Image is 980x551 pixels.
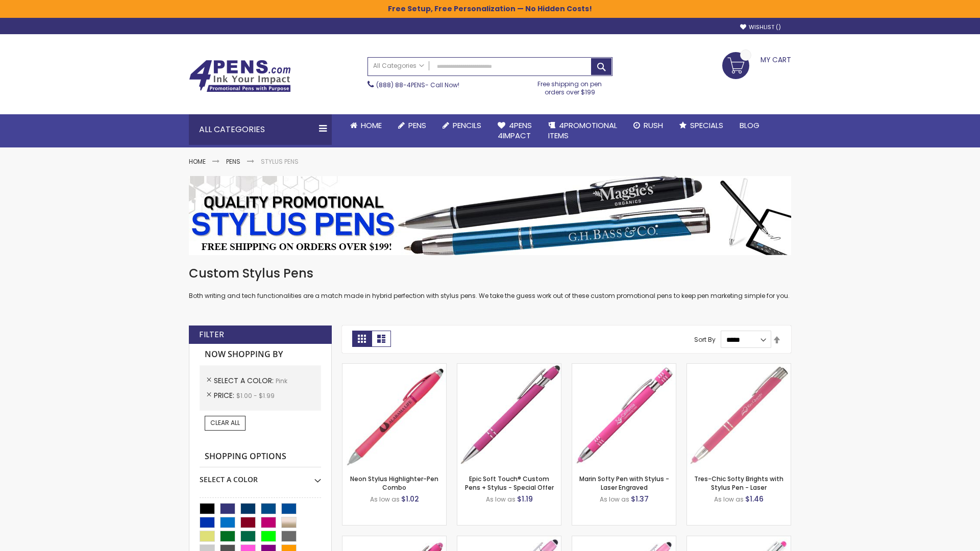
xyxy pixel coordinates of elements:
[572,364,676,467] img: Marin Softy Pen with Stylus - Laser Engraved-Pink
[226,157,240,166] a: Pens
[214,390,236,400] span: Price
[236,391,275,400] span: $1.00 - $1.99
[376,81,425,89] a: (888) 88-4PENS
[457,536,561,544] a: Ellipse Stylus Pen - LaserMax-Pink
[579,474,669,491] a: Marin Softy Pen with Stylus - Laser Engraved
[625,114,671,137] a: Rush
[189,265,791,300] div: Both writing and tech functionalities are a match made in hybrid perfection with stylus pens. We ...
[714,495,744,504] span: As low as
[368,58,429,74] a: All Categories
[276,377,287,385] span: Pink
[548,120,617,141] span: 4PROMOTIONAL ITEMS
[740,120,759,131] span: Blog
[408,120,426,131] span: Pens
[401,494,419,504] span: $1.02
[370,495,400,504] span: As low as
[517,494,533,504] span: $1.19
[210,418,240,427] span: Clear All
[694,474,783,491] a: Tres-Chic Softy Brights with Stylus Pen - Laser
[687,364,791,467] img: Tres-Chic Softy Brights with Stylus Pen - Laser-Pink
[373,62,424,70] span: All Categories
[342,363,446,372] a: Neon Stylus Highlighter-Pen Combo-Pink
[189,114,332,145] div: All Categories
[390,114,434,137] a: Pens
[572,363,676,372] a: Marin Softy Pen with Stylus - Laser Engraved-Pink
[687,363,791,372] a: Tres-Chic Softy Brights with Stylus Pen - Laser-Pink
[342,114,390,137] a: Home
[671,114,731,137] a: Specials
[457,363,561,372] a: 4P-MS8B-Pink
[214,375,276,386] span: Select A Color
[600,495,629,504] span: As low as
[694,335,716,344] label: Sort By
[527,76,613,96] div: Free shipping on pen orders over $199
[352,331,372,347] strong: Grid
[572,536,676,544] a: Ellipse Stylus Pen - ColorJet-Pink
[740,23,781,31] a: Wishlist
[644,120,663,131] span: Rush
[189,60,291,92] img: 4Pens Custom Pens and Promotional Products
[453,120,481,131] span: Pencils
[205,416,246,430] a: Clear All
[731,114,768,137] a: Blog
[199,329,224,340] strong: Filter
[690,120,723,131] span: Specials
[342,364,446,467] img: Neon Stylus Highlighter-Pen Combo-Pink
[342,536,446,544] a: Ellipse Softy Brights with Stylus Pen - Laser-Pink
[200,467,321,485] div: Select A Color
[189,265,791,282] h1: Custom Stylus Pens
[350,474,438,491] a: Neon Stylus Highlighter-Pen Combo
[465,474,554,491] a: Epic Soft Touch® Custom Pens + Stylus - Special Offer
[361,120,382,131] span: Home
[486,495,516,504] span: As low as
[200,344,321,365] strong: Now Shopping by
[498,120,532,141] span: 4Pens 4impact
[261,157,299,166] strong: Stylus Pens
[540,114,625,147] a: 4PROMOTIONALITEMS
[200,446,321,468] strong: Shopping Options
[457,364,561,467] img: 4P-MS8B-Pink
[376,81,459,89] span: - Call Now!
[745,494,764,504] span: $1.46
[189,176,791,255] img: Stylus Pens
[687,536,791,544] a: Tres-Chic Softy with Stylus Top Pen - ColorJet-Pink
[631,494,649,504] span: $1.37
[489,114,540,147] a: 4Pens4impact
[189,157,206,166] a: Home
[434,114,489,137] a: Pencils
